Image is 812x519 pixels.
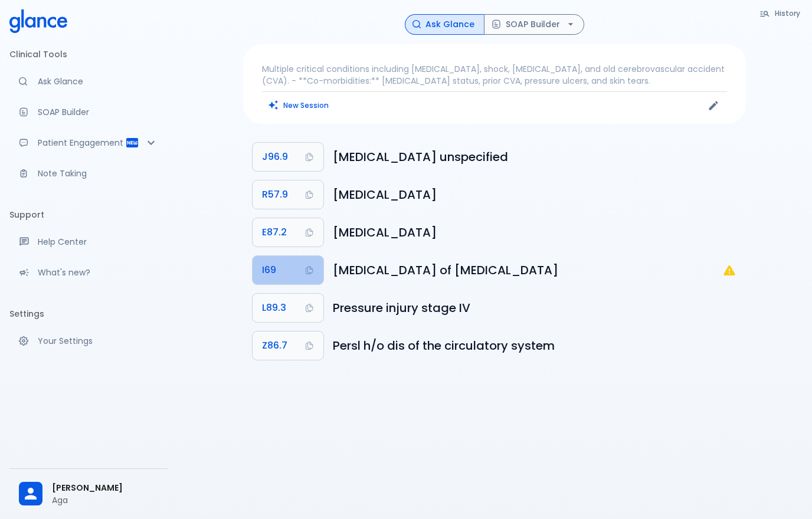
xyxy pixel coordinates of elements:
p: Help Center [38,236,158,248]
button: Copy Code Z86.7 to clipboard [253,331,323,360]
h6: Acidosis [333,223,736,242]
li: Support [9,201,168,229]
p: Your Settings [38,335,158,347]
a: Get help from our support team [9,229,168,255]
svg: I69: Not a billable code [722,263,736,277]
div: Patient Reports & Referrals [9,130,168,156]
a: Moramiz: Find ICD10AM codes instantly [9,68,168,94]
div: [PERSON_NAME]Aga [9,474,168,514]
button: Copy Code J96.9 to clipboard [253,143,323,171]
button: Edit [705,97,722,114]
p: Patient Engagement [38,137,125,149]
a: Advanced note-taking [9,160,168,186]
button: Copy Code R57.9 to clipboard [253,180,323,209]
button: History [754,5,807,22]
button: Copy Code I69 to clipboard [253,256,323,284]
a: Docugen: Compose a clinical documentation in seconds [9,99,168,125]
span: L89.3 [262,300,286,316]
h6: Pressure injury, stage IV [333,298,736,317]
button: Clears all inputs and results. [262,97,336,114]
span: [PERSON_NAME] [52,482,158,494]
button: Copy Code E87.2 to clipboard [253,218,323,247]
button: Copy Code L89.3 to clipboard [253,294,323,322]
li: Clinical Tools [9,40,168,68]
p: What's new? [38,267,158,278]
button: SOAP Builder [484,14,584,35]
span: Z86.7 [262,337,287,354]
p: SOAP Builder [38,106,158,118]
button: Ask Glance [405,14,484,35]
span: E87.2 [262,224,287,241]
p: Multiple critical conditions including [MEDICAL_DATA], shock, [MEDICAL_DATA], and old cerebrovasc... [262,63,727,87]
a: Manage your settings [9,328,168,354]
span: R57.9 [262,186,288,203]
p: Ask Glance [38,75,158,87]
p: Note Taking [38,167,158,179]
span: I69 [262,262,276,278]
h6: Shock, unspecified [333,185,736,204]
h6: Respiratory failure, unspecified [333,147,736,166]
h6: Sequelae of cerebrovascular disease [333,261,722,280]
div: Recent updates and feature releases [9,259,168,285]
h6: Personal history of diseases of the circulatory system [333,336,736,355]
span: J96.9 [262,149,288,165]
p: Aga [52,494,158,506]
li: Settings [9,300,168,328]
